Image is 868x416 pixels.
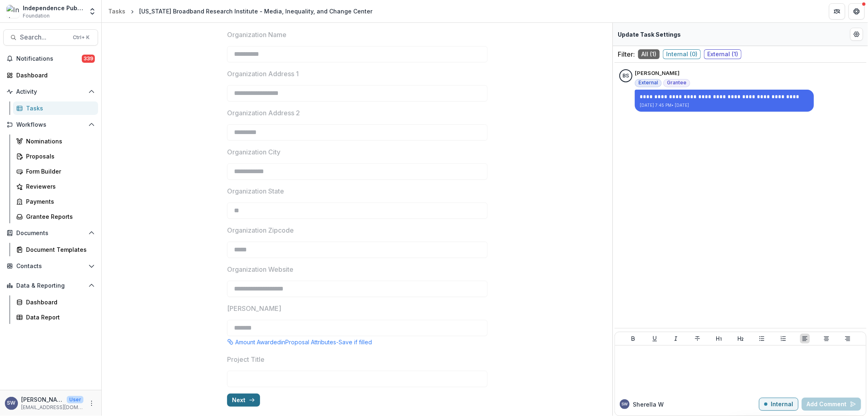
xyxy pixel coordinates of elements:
[71,33,91,42] div: Ctrl + K
[26,212,92,221] div: Grantee Reports
[26,152,92,161] div: Proposals
[13,165,98,178] a: Form Builder
[693,334,702,343] button: Strike
[26,245,92,254] div: Document Templates
[13,295,98,309] a: Dashboard
[667,80,687,86] span: Grantee
[623,73,629,79] div: Briar Smith
[13,150,98,163] a: Proposals
[16,282,85,289] span: Data & Reporting
[848,3,865,20] button: Get Help
[87,3,98,20] button: Open entity switcher
[3,68,98,82] a: Dashboard
[227,225,294,235] p: Organization Zipcode
[7,401,16,406] div: Sherella Williams
[16,71,92,79] div: Dashboard
[759,398,798,411] button: Internal
[16,121,85,128] span: Workflows
[650,334,660,343] button: Underline
[633,400,664,409] p: Sherella W
[21,395,63,404] p: [PERSON_NAME]
[850,28,863,41] button: Edit Form Settings
[3,279,98,292] button: Open Data & Reporting
[21,404,83,411] p: [EMAIL_ADDRESS][DOMAIN_NAME]
[227,304,281,313] p: [PERSON_NAME]
[3,227,98,240] button: Open Documents
[26,197,92,206] div: Payments
[829,3,845,20] button: Partners
[3,85,98,98] button: Open Activity
[105,5,129,17] a: Tasks
[757,334,767,343] button: Bullet List
[3,29,98,46] button: Search...
[802,398,861,411] button: Add Comment
[13,243,98,256] a: Document Templates
[67,396,83,403] p: User
[227,394,260,407] button: Next
[26,182,92,191] div: Reviewers
[771,401,793,408] p: Internal
[87,398,96,408] button: More
[621,402,628,406] div: Sherella Williams
[13,210,98,223] a: Grantee Reports
[7,5,20,18] img: Independence Public Media Foundation
[16,230,85,237] span: Documents
[16,263,85,270] span: Contacts
[105,5,376,17] nav: breadcrumb
[23,12,50,20] span: Foundation
[13,180,98,193] a: Reviewers
[23,4,83,12] div: Independence Public Media Foundation
[16,55,82,62] span: Notifications
[635,69,680,77] p: [PERSON_NAME]
[671,334,681,343] button: Italicize
[13,310,98,324] a: Data Report
[3,52,98,65] button: Notifications339
[227,30,286,40] p: Organization Name
[26,298,92,306] div: Dashboard
[638,49,660,59] span: All ( 1 )
[227,108,300,118] p: Organization Address 2
[26,313,92,321] div: Data Report
[227,147,280,157] p: Organization City
[13,101,98,115] a: Tasks
[843,334,853,343] button: Align Right
[800,334,810,343] button: Align Left
[640,102,809,108] p: [DATE] 7:45 PM • [DATE]
[20,33,68,41] span: Search...
[108,7,125,15] div: Tasks
[227,69,299,79] p: Organization Address 1
[618,30,681,39] p: Update Task Settings
[618,49,635,59] p: Filter:
[235,338,372,346] p: Amount Awarded in Proposal Attributes - Save if filled
[82,55,95,63] span: 339
[663,49,701,59] span: Internal ( 0 )
[26,137,92,145] div: Nominations
[714,334,724,343] button: Heading 1
[13,195,98,208] a: Payments
[822,334,831,343] button: Align Center
[13,134,98,148] a: Nominations
[638,80,658,86] span: External
[628,334,638,343] button: Bold
[227,186,284,196] p: Organization State
[26,167,92,176] div: Form Builder
[704,49,741,59] span: External ( 1 )
[227,354,265,364] p: Project Title
[227,264,293,274] p: Organization Website
[778,334,788,343] button: Ordered List
[26,104,92,112] div: Tasks
[16,88,85,95] span: Activity
[139,7,372,15] div: [US_STATE] Broadband Research Institute - Media, Inequality, and Change Center
[3,118,98,131] button: Open Workflows
[3,260,98,273] button: Open Contacts
[736,334,746,343] button: Heading 2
